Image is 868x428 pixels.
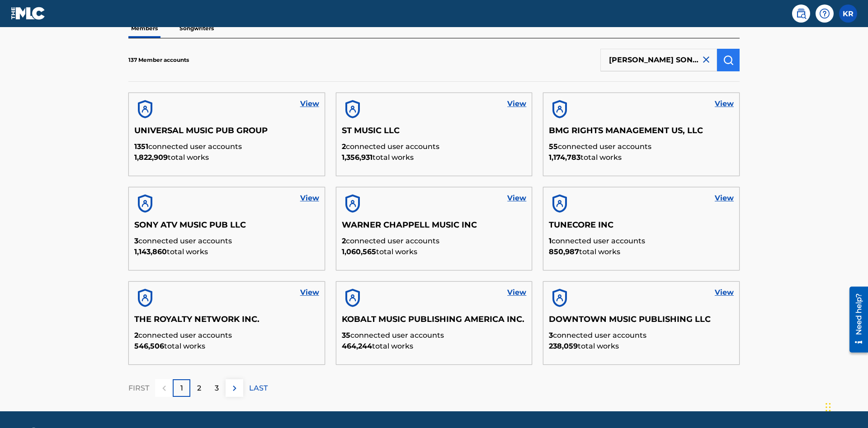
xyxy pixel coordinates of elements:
p: total works [134,247,319,257]
p: connected user accounts [342,236,527,247]
span: 1,060,565 [342,247,376,256]
p: connected user accounts [134,141,319,152]
p: connected user accounts [342,330,527,341]
p: 2 [197,383,201,394]
p: total works [342,341,527,352]
p: total works [134,152,319,163]
p: FIRST [128,383,149,394]
span: 850,987 [549,247,579,256]
span: 464,244 [342,342,372,350]
h5: THE ROYALTY NETWORK INC. [134,314,319,330]
h5: ST MUSIC LLC [342,126,527,141]
a: View [507,98,526,109]
h5: KOBALT MUSIC PUBLISHING AMERICA INC. [342,314,527,330]
p: connected user accounts [549,141,734,152]
p: 1 [180,383,183,394]
h5: TUNECORE INC [549,220,734,236]
p: connected user accounts [549,236,734,247]
img: account [134,287,156,309]
img: account [549,98,571,120]
p: total works [549,152,734,163]
img: account [342,98,363,120]
span: 1,174,783 [549,153,580,162]
a: View [300,98,319,109]
img: search [796,8,807,19]
img: MLC Logo [11,7,46,20]
p: total works [342,247,527,257]
p: total works [134,341,319,352]
p: LAST [249,383,268,394]
iframe: Chat Widget [823,385,868,428]
span: 3 [549,331,553,340]
p: 3 [215,383,219,394]
span: 1,356,931 [342,153,373,162]
a: View [507,193,526,204]
img: account [549,287,571,309]
div: Help [816,5,834,23]
p: connected user accounts [342,141,527,152]
span: 2 [342,237,346,245]
img: help [819,8,830,19]
p: 137 Member accounts [128,56,189,64]
p: connected user accounts [134,330,319,341]
span: 35 [342,331,350,340]
a: View [300,287,319,298]
p: connected user accounts [549,330,734,341]
p: total works [549,341,734,352]
div: User Menu [839,5,857,23]
div: Drag [826,394,831,421]
img: account [134,98,156,120]
h5: UNIVERSAL MUSIC PUB GROUP [134,126,319,141]
img: close [701,54,712,65]
input: Search Members [600,49,717,71]
a: Public Search [792,5,810,23]
img: account [342,287,363,309]
img: Search Works [723,55,734,65]
p: total works [342,152,527,163]
iframe: Resource Center [843,283,868,357]
span: 1,822,909 [134,153,168,162]
a: View [507,287,526,298]
img: right [229,383,240,394]
h5: SONY ATV MUSIC PUB LLC [134,220,319,236]
span: 2 [134,331,138,340]
p: total works [549,247,734,257]
span: 55 [549,142,558,151]
span: 238,059 [549,342,578,350]
p: Songwriters [177,19,217,38]
p: Members [128,19,160,38]
img: account [342,193,363,214]
h5: BMG RIGHTS MANAGEMENT US, LLC [549,126,734,141]
span: 2 [342,142,346,151]
a: View [715,287,734,298]
img: account [134,193,156,214]
img: account [549,193,571,214]
span: 546,506 [134,342,164,350]
span: 1351 [134,142,148,151]
span: 1,143,860 [134,247,167,256]
span: 1 [549,237,552,245]
h5: DOWNTOWN MUSIC PUBLISHING LLC [549,314,734,330]
a: View [715,193,734,204]
a: View [300,193,319,204]
p: connected user accounts [134,236,319,247]
a: View [715,98,734,109]
h5: WARNER CHAPPELL MUSIC INC [342,220,527,236]
span: 3 [134,237,138,245]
